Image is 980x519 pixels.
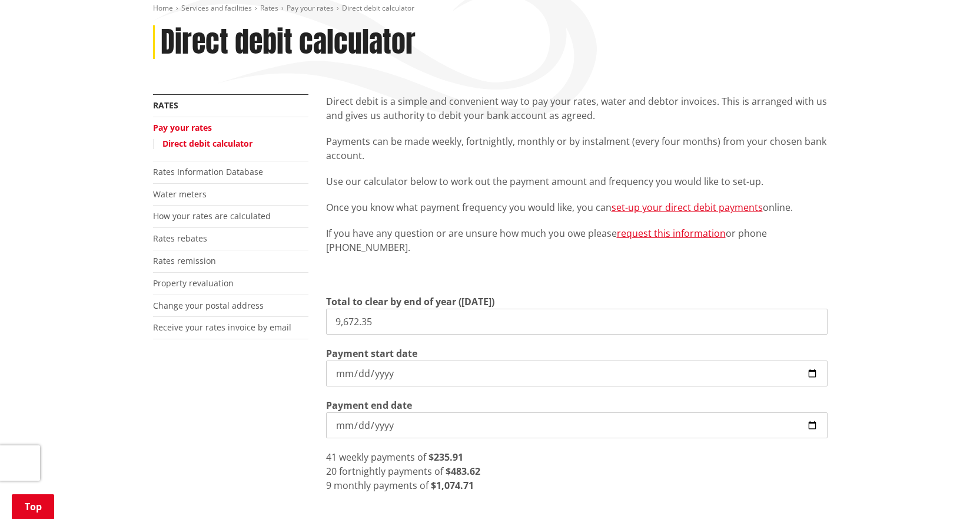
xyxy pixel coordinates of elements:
p: Payments can be made weekly, fortnightly, monthly or by instalment (every four months) from your ... [326,134,828,163]
a: Home [153,3,173,13]
strong: $235.91 [428,451,463,464]
label: Payment start date [326,346,417,361]
h1: Direct debit calculator [161,25,416,59]
a: How your rates are calculated [153,210,271,222]
a: request this information [617,227,726,240]
iframe: Messenger Launcher [926,470,968,512]
span: 20 [326,465,337,478]
span: monthly payments of [334,479,428,492]
span: weekly payments of [339,451,426,464]
p: Use our calculator below to work out the payment amount and frequency you would like to set-up. [326,174,828,189]
span: Direct debit calculator [342,3,414,13]
a: Rates [153,100,178,111]
label: Payment end date [326,398,412,412]
label: Total to clear by end of year ([DATE]) [326,295,494,309]
span: 41 [326,451,337,464]
a: Direct debit calculator [162,138,253,149]
a: Property revaluation [153,277,234,289]
p: Direct debit is a simple and convenient way to pay your rates, water and debtor invoices. This is... [326,94,828,123]
a: Rates remission [153,255,216,266]
a: Pay your rates [153,122,212,133]
nav: breadcrumb [153,4,828,14]
a: Top [12,494,54,519]
span: fortnightly payments of [339,465,443,478]
a: Change your postal address [153,300,264,311]
p: Once you know what payment frequency you would like, you can online. [326,200,828,214]
a: Water meters [153,189,207,200]
a: Receive your rates invoice by email [153,322,291,333]
a: Services and facilities [181,3,252,13]
span: 9 [326,479,331,492]
a: set-up your direct debit payments [612,201,763,214]
strong: $483.62 [446,465,480,478]
a: Rates Information Database [153,166,263,177]
strong: $1,074.71 [431,479,474,492]
p: If you have any question or are unsure how much you owe please or phone [PHONE_NUMBER]. [326,226,828,254]
a: Pay your rates [287,3,334,13]
a: Rates rebates [153,233,207,244]
a: Rates [260,3,278,13]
